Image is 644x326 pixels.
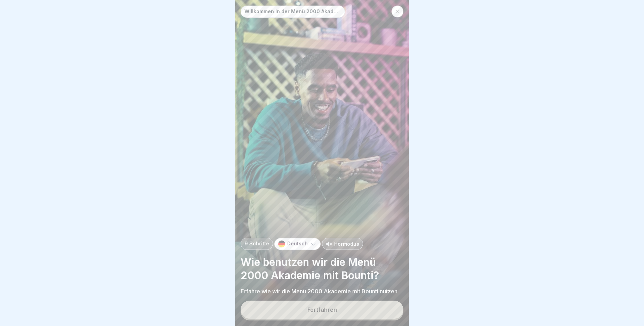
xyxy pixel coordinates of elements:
[287,241,308,247] p: Deutsch
[241,301,403,319] button: Fortfahren
[241,287,403,295] p: Erfahre wie wir die Menü 2000 Akademie mit Bounti nutzen
[244,9,341,15] p: Willkommen in der Menü 2000 Akademie mit Bounti!
[278,241,285,247] img: de.svg
[307,307,337,313] div: Fortfahren
[241,255,403,282] p: Wie benutzen wir die Menü 2000 Akademie mit Bounti?
[334,240,359,247] p: Hörmodus
[244,241,269,247] p: 9 Schritte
